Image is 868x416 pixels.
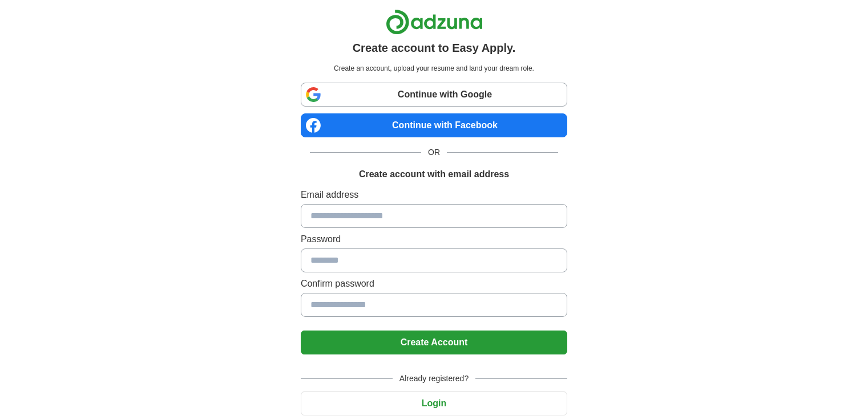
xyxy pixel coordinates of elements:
img: Adzuna logo [386,9,483,35]
label: Password [301,233,567,246]
a: Continue with Facebook [301,113,567,137]
a: Continue with Google [301,83,567,107]
label: Confirm password [301,277,567,291]
h1: Create account to Easy Apply. [353,39,516,56]
button: Login [301,391,567,415]
p: Create an account, upload your resume and land your dream role. [303,63,565,74]
span: Already registered? [393,373,475,385]
label: Email address [301,188,567,202]
a: Login [301,398,567,408]
h1: Create account with email address [359,168,509,181]
span: OR [421,146,447,158]
button: Create Account [301,331,567,354]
